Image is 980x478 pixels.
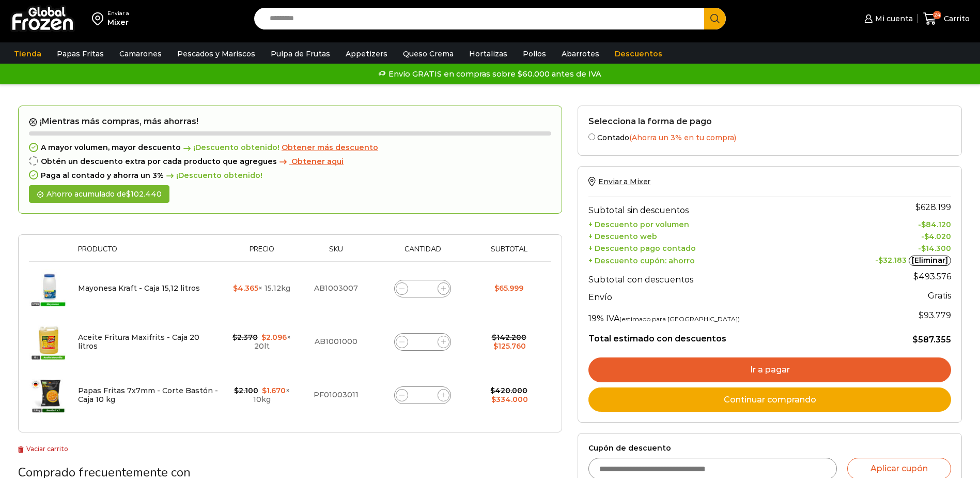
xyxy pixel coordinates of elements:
a: [Eliminar] [909,256,951,266]
a: Papas Fritas [52,44,109,64]
th: 19% IVA [588,305,833,325]
td: × 15.12kg [225,262,299,316]
span: $ [921,244,926,253]
div: Paga al contado y ahorra un 3% [29,171,551,180]
td: AB1003007 [299,262,374,316]
td: - [833,253,951,266]
div: A mayor volumen, mayor descuento [29,143,551,152]
bdi: 125.760 [493,341,526,351]
span: Obtener más descuento [282,143,378,152]
a: Abarrotes [556,44,604,64]
bdi: 587.355 [912,335,951,345]
span: $ [919,310,924,320]
th: Subtotal sin descuentos [588,197,833,218]
img: address-field-icon.svg [92,10,107,27]
th: Total estimado con descuentos [588,325,833,345]
bdi: 142.200 [492,333,526,342]
span: 32.183 [878,256,907,265]
span: $ [261,333,266,342]
bdi: 493.576 [913,272,951,281]
button: Search button [704,8,726,29]
a: Obtener más descuento [282,143,378,152]
bdi: 1.670 [262,386,286,395]
a: Appetizers [340,44,393,64]
span: Mi cuenta [873,13,913,24]
bdi: 102.440 [126,189,162,199]
td: - [833,218,951,230]
a: 24 Carrito [923,7,970,31]
span: $ [924,232,929,241]
bdi: 2.370 [232,333,258,342]
a: Obtener aqui [277,157,344,166]
span: $ [126,189,131,199]
bdi: 4.020 [924,232,951,241]
a: Vaciar carrito [18,445,68,453]
a: Queso Crema [398,44,459,64]
td: AB1001000 [299,315,374,368]
span: ¡Descuento obtenido! [181,143,279,152]
a: Pulpa de Frutas [266,44,335,64]
th: Subtotal con descuentos [588,266,833,287]
a: Ir a pagar [588,357,951,382]
bdi: 4.365 [233,283,258,293]
span: $ [262,386,267,395]
th: Envío [588,287,833,305]
bdi: 628.199 [915,202,951,212]
th: Precio [225,245,299,261]
h2: ¡Mientras más compras, más ahorras! [29,116,551,127]
bdi: 84.120 [921,220,951,229]
a: Continuar comprando [588,387,951,412]
th: + Descuento web [588,229,833,241]
th: Subtotal [472,245,546,261]
td: × 20lt [225,315,299,368]
span: Carrito [941,13,970,24]
td: - [833,229,951,241]
span: Enviar a Mixer [598,177,650,186]
label: Contado [588,131,951,142]
bdi: 2.100 [234,386,258,395]
td: - [833,241,951,253]
th: Cantidad [374,245,472,261]
span: $ [232,333,237,342]
span: $ [492,333,496,342]
small: (estimado para [GEOGRAPHIC_DATA]) [619,315,740,323]
a: Tienda [9,44,46,64]
th: Producto [73,245,225,261]
bdi: 65.999 [494,283,523,293]
span: $ [494,283,499,293]
span: $ [493,341,498,351]
a: Camarones [114,44,167,64]
h2: Selecciona la forma de pago [588,116,951,126]
td: PF01003011 [299,368,374,422]
th: + Descuento cupón: ahorro [588,253,833,266]
span: 93.779 [919,310,951,320]
td: × 10kg [225,368,299,422]
span: 24 [933,11,941,19]
a: Mi cuenta [862,8,912,29]
bdi: 2.096 [261,333,287,342]
a: Pescados y Mariscos [172,44,260,64]
a: Descuentos [610,44,667,64]
a: Hortalizas [464,44,512,64]
span: $ [490,386,495,395]
span: $ [234,386,239,395]
a: Pollos [518,44,551,64]
span: ¡Descuento obtenido! [164,171,262,180]
th: + Descuento pago contado [588,241,833,253]
div: Obtén un descuento extra por cada producto que agregues [29,157,551,166]
span: $ [233,283,238,293]
div: Ahorro acumulado de [29,185,169,203]
a: Enviar a Mixer [588,177,650,186]
span: $ [921,220,926,229]
span: Obtener aqui [291,157,344,166]
span: $ [878,256,883,265]
span: $ [913,272,919,281]
label: Cupón de descuento [588,444,951,453]
div: Enviar a [107,10,129,17]
span: $ [912,335,918,345]
div: Mixer [107,17,129,27]
span: (Ahorra un 3% en tu compra) [629,133,736,142]
input: Product quantity [415,388,430,402]
bdi: 334.000 [491,395,528,404]
bdi: 420.000 [490,386,527,395]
